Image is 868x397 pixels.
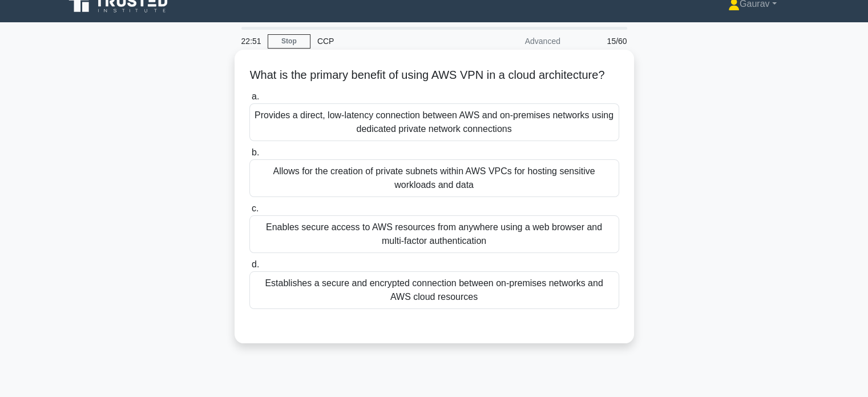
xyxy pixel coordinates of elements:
[235,30,268,53] div: 22:51
[249,215,619,253] div: Enables secure access to AWS resources from anywhere using a web browser and multi-factor authent...
[567,30,634,53] div: 15/60
[252,203,259,213] span: c.
[252,91,259,101] span: a.
[268,34,310,49] a: Stop
[467,30,567,53] div: Advanced
[252,147,259,157] span: b.
[249,271,619,309] div: Establishes a secure and encrypted connection between on-premises networks and AWS cloud resources
[310,30,467,53] div: CCP
[252,259,259,269] span: d.
[248,68,620,83] h5: What is the primary benefit of using AWS VPN in a cloud architecture?
[249,103,619,141] div: Provides a direct, low-latency connection between AWS and on-premises networks using dedicated pr...
[249,159,619,197] div: Allows for the creation of private subnets within AWS VPCs for hosting sensitive workloads and data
